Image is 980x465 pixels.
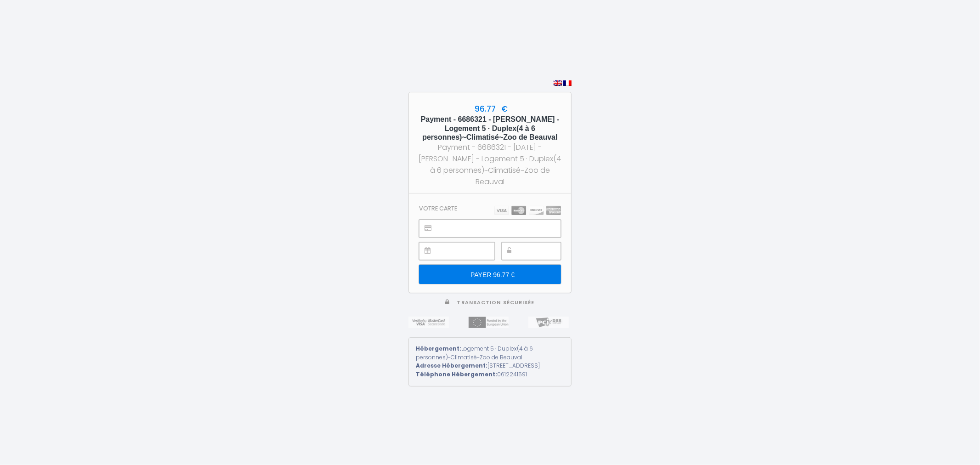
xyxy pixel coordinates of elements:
strong: Téléphone Hébergement: [416,370,497,378]
iframe: Secure payment input frame [440,220,561,237]
div: Payment - 6686321 - [DATE] - [PERSON_NAME] - Logement 5 · Duplex(4 à 6 personnes)~Climatisé~Zoo d... [417,142,563,188]
div: [STREET_ADDRESS] [416,362,564,370]
span: Transaction sécurisée [457,299,535,306]
iframe: Secure payment input frame [440,243,494,260]
strong: Hébergement: [416,345,461,352]
h3: Votre carte [419,205,457,212]
div: Logement 5 · Duplex(4 à 6 personnes)~Climatisé~Zoo de Beauval [416,345,564,362]
h5: Payment - 6686321 - [PERSON_NAME] - Logement 5 · Duplex(4 à 6 personnes)~Climatisé~Zoo de Beauval [417,115,563,142]
input: PAYER 96.77 € [419,265,561,284]
iframe: Secure payment input frame [522,243,561,260]
div: 0612241591 [416,370,564,379]
img: fr.png [563,80,572,86]
strong: Adresse Hébergement: [416,362,487,369]
img: en.png [554,80,562,86]
span: 96.77 € [472,103,508,114]
img: carts.png [494,206,561,215]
